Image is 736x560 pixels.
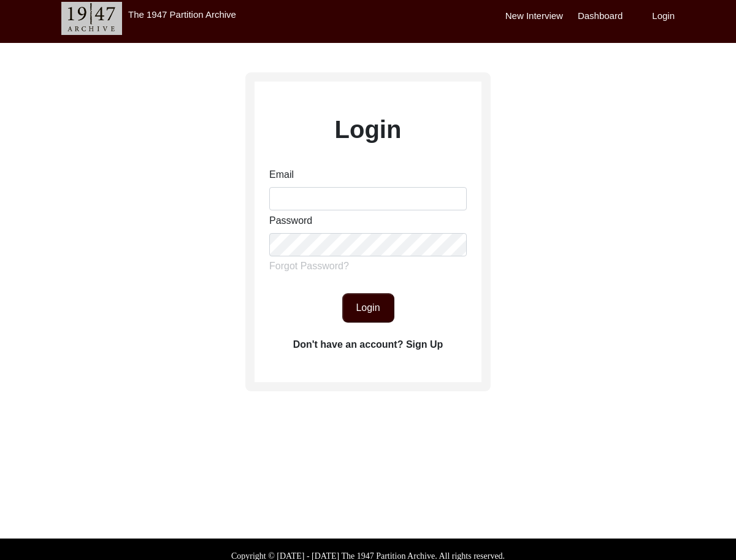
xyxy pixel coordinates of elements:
[335,111,402,148] label: Login
[293,337,443,352] label: Don't have an account? Sign Up
[269,167,294,182] label: Email
[578,9,623,23] label: Dashboard
[269,213,312,228] label: Password
[652,9,675,23] label: Login
[269,259,349,274] label: Forgot Password?
[505,9,563,23] label: New Interview
[342,293,394,323] button: Login
[61,2,122,35] img: header-logo.png
[128,9,236,20] label: The 1947 Partition Archive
